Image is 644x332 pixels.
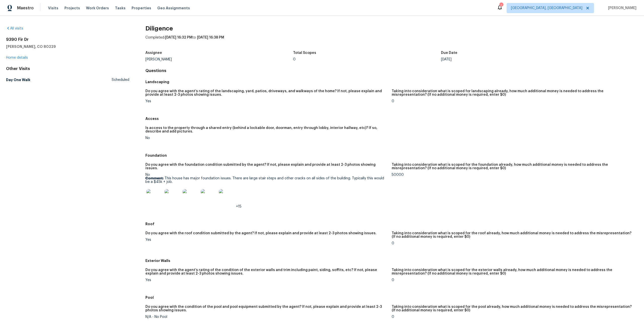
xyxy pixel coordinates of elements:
a: Day One WalkScheduled [6,75,129,84]
h5: Taking into consideration what is scoped for the exterior walls already, how much additional mone... [392,268,634,275]
div: No [145,136,388,140]
h5: Is access to the property through a shared entry (behind a lockable door, doorman, entry through ... [145,126,388,133]
span: Geo Assignments [157,6,190,11]
h5: Do you agree with the agent’s rating of the condition of the exterior walls and trim including pa... [145,268,388,275]
div: 0 [392,278,634,282]
h5: [PERSON_NAME], CO 80229 [6,44,129,49]
div: 1 [499,3,503,8]
h2: Diligence [145,26,638,31]
div: [DATE] [441,58,589,61]
span: [DATE] 16:38 PM [197,36,224,39]
h4: Questions [145,68,638,73]
span: Scheduled [112,77,129,82]
span: Tasks [115,6,126,10]
div: 0 [392,99,634,103]
a: Home details [6,56,28,59]
span: [PERSON_NAME] [606,6,636,11]
div: No [145,173,388,208]
h5: Day One Walk [6,77,30,82]
h5: Do you agree with the foundation condition submitted by the agent? If not, please explain and pro... [145,163,388,170]
div: Completed: to [145,35,638,48]
h5: Assignee [145,51,162,55]
div: 0 [392,315,634,319]
h5: Do you agree with the roof condition submitted by the agent? If not, please explain and provide a... [145,231,377,235]
h5: Taking into consideration what is scoped for the roof already, how much additional money is neede... [392,231,634,239]
h5: Landscaping [145,79,638,84]
h5: Due Date [441,51,457,55]
div: Yes [145,99,388,103]
h5: Do you agree with the condition of the pool and pool equipment submitted by the agent? If not, pl... [145,305,388,312]
h2: 9390 Fir Dr [6,37,129,42]
div: 0 [293,58,441,61]
h5: Taking into consideration what is scoped for the pool already, how much additional money is neede... [392,305,634,312]
h5: Total Scopes [293,51,316,55]
div: N/A - No Pool [145,315,388,319]
h5: Taking into consideration what is scoped for landscaping already, how much additional money is ne... [392,89,634,96]
div: 50000 [392,173,634,177]
b: Comment: [145,177,164,180]
div: [PERSON_NAME] [145,58,293,61]
span: Maestro [17,6,34,11]
h5: Exterior Walls [145,258,638,263]
div: Yes [145,238,388,242]
h5: Foundation [145,153,638,158]
div: Other Visits [6,66,129,71]
div: 0 [392,242,634,245]
h5: Roof [145,221,638,226]
div: Yes [145,278,388,282]
span: +15 [236,205,242,208]
h5: Taking into consideration what is scoped for the foundation already, how much additional money is... [392,163,634,170]
span: Work Orders [86,6,109,11]
h5: Do you agree with the agent’s rating of the landscaping, yard, patios, driveways, and walkways of... [145,89,388,96]
h5: Access [145,116,638,121]
span: Projects [64,6,80,11]
span: [DATE] 16:32 PM [165,36,192,39]
span: [GEOGRAPHIC_DATA], [GEOGRAPHIC_DATA] [511,6,582,11]
h5: Pool [145,295,638,300]
span: Visits [48,6,58,11]
p: This house has major foundation issues. There are large stair steps and other cracks on all sides... [145,177,388,184]
a: All visits [6,27,23,30]
span: Properties [132,6,151,11]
